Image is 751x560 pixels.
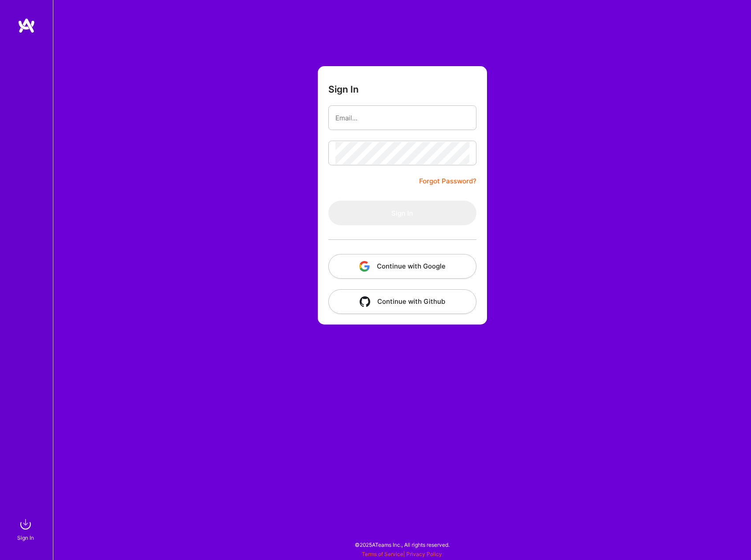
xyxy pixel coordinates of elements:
[406,551,442,557] a: Privacy Policy
[362,551,442,557] span: |
[328,289,476,314] button: Continue with Github
[53,534,751,556] div: © 2025 ATeams Inc., All rights reserved.
[328,254,476,279] button: Continue with Google
[335,107,469,129] input: Email...
[362,551,403,557] a: Terms of Service
[359,261,370,272] img: icon
[17,533,34,542] div: Sign In
[19,515,34,542] a: sign inSign In
[328,201,476,225] button: Sign In
[18,18,35,34] img: logo
[328,84,359,95] h3: Sign In
[17,515,34,533] img: sign in
[419,176,476,187] a: Forgot Password?
[360,296,370,307] img: icon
